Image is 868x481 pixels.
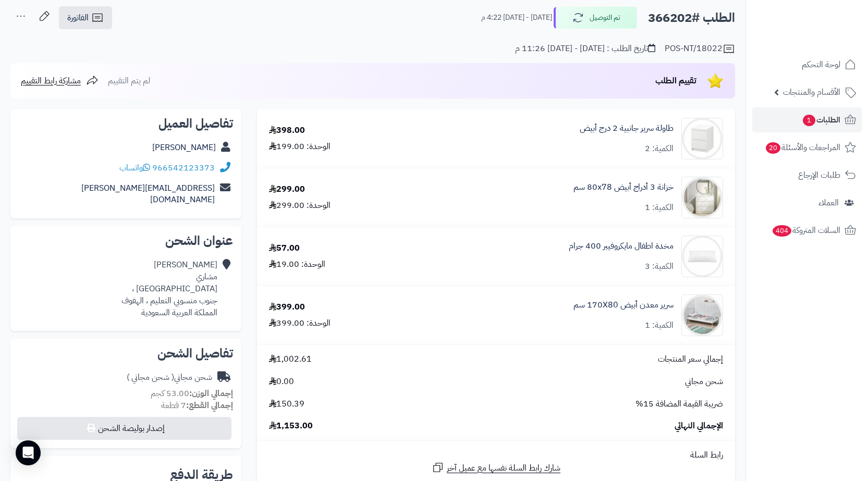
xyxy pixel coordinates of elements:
h2: الطلب #366202 [648,7,735,29]
strong: إجمالي القطع: [186,399,233,412]
span: الطلبات [802,113,840,127]
h2: طريقة الدفع [170,468,233,481]
span: 20 [766,142,780,154]
a: الطلبات1 [752,107,862,132]
img: 1748517520-1-90x90.jpg [682,294,723,336]
div: تاريخ الطلب : [DATE] - [DATE] 11:26 م [515,43,655,55]
img: logo-2.png [797,28,858,50]
span: الفاتورة [67,11,89,24]
div: رابط السلة [261,449,731,461]
a: مشاركة رابط التقييم [21,75,99,87]
div: [PERSON_NAME] مشاري [GEOGRAPHIC_DATA] ، جنوب منسوبي التعليم ، الهفوف المملكة العربية السعودية [121,259,217,318]
div: الوحدة: 19.00 [269,258,325,270]
span: 1,002.61 [269,353,312,365]
a: سرير معدن أبيض 170X80 سم [573,299,674,311]
span: ( شحن مجاني ) [127,371,174,384]
a: طاولة سرير جانبية 2 درج أبيض [580,122,674,134]
span: 1,153.00 [269,420,313,432]
span: شارك رابط السلة نفسها مع عميل آخر [447,462,560,474]
a: خزانة 3 أدراج أبيض ‎80x78 سم‏ [573,181,674,193]
a: لوحة التحكم [752,52,862,77]
span: لم يتم التقييم [108,75,150,87]
div: الكمية: 2 [645,143,674,155]
div: 398.00 [269,125,305,137]
a: السلات المتروكة404 [752,218,862,243]
a: واتساب [119,162,150,174]
button: تم التوصيل [554,7,637,29]
span: المراجعات والأسئلة [765,140,840,155]
a: [PERSON_NAME] [152,141,216,154]
a: [EMAIL_ADDRESS][PERSON_NAME][DOMAIN_NAME] [81,182,215,206]
div: Open Intercom Messenger [16,440,41,465]
a: 966542123373 [152,162,215,174]
span: مشاركة رابط التقييم [21,75,81,87]
div: 399.00 [269,301,305,313]
div: الكمية: 1 [645,319,674,331]
a: المراجعات والأسئلة20 [752,135,862,160]
span: العملاء [818,195,839,210]
span: شحن مجاني [685,376,723,388]
h2: تفاصيل العميل [19,117,233,130]
a: شارك رابط السلة نفسها مع عميل آخر [432,461,560,474]
button: إصدار بوليصة الشحن [17,417,231,440]
span: طلبات الإرجاع [798,168,840,182]
small: 53.00 كجم [151,387,233,400]
img: 1728486839-220106010210-90x90.jpg [682,236,723,277]
div: الوحدة: 299.00 [269,200,331,212]
span: 1 [803,115,815,126]
small: 7 قطعة [161,399,233,412]
span: 0.00 [269,376,294,388]
span: 150.39 [269,398,304,410]
div: شحن مجاني [127,372,212,384]
span: الإجمالي النهائي [675,420,723,432]
span: لوحة التحكم [802,57,840,72]
a: الفاتورة [59,6,112,29]
h2: عنوان الشحن [19,235,233,247]
span: الأقسام والمنتجات [783,85,840,100]
strong: إجمالي الوزن: [189,387,233,400]
div: 299.00 [269,183,305,195]
div: الوحدة: 199.00 [269,141,331,153]
span: السلات المتروكة [772,223,840,238]
span: تقييم الطلب [655,75,696,87]
span: 404 [773,225,791,237]
div: POS-NT/18022 [665,43,735,55]
div: الكمية: 1 [645,202,674,214]
div: 57.00 [269,242,300,254]
span: ضريبة القيمة المضافة 15% [635,398,723,410]
a: طلبات الإرجاع [752,163,862,188]
span: إجمالي سعر المنتجات [658,353,723,365]
img: 1698232049-1-90x90.jpg [682,118,723,159]
a: العملاء [752,190,862,215]
h2: تفاصيل الشحن [19,347,233,360]
a: مخدة اطفال مايكروفيبر 400 جرام [569,240,674,252]
div: الكمية: 3 [645,261,674,273]
img: 1747726412-1722524118422-1707225732053-1702539019812-884456456456-90x90.jpg [682,177,723,218]
div: الوحدة: 399.00 [269,317,331,329]
small: [DATE] - [DATE] 4:22 م [481,13,552,23]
